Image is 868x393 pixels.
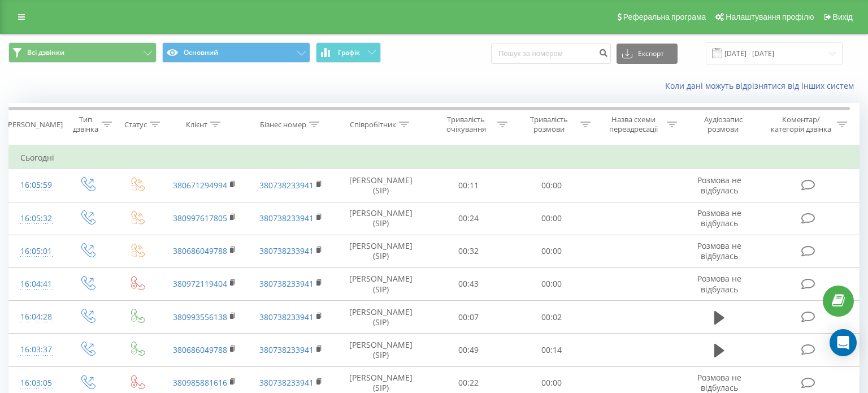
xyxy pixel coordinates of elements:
[20,208,51,230] div: 16:05:32
[334,301,427,334] td: [PERSON_NAME] (SIP)
[437,115,494,134] div: Тривалість очікування
[259,180,314,191] a: 380738233941
[510,202,593,235] td: 00:00
[259,245,314,256] a: 380738233941
[604,115,664,134] div: Назва схеми переадресації
[173,180,227,191] a: 380671294994
[697,175,741,196] span: Розмова не відбулась
[726,12,814,21] span: Налаштування профілю
[617,44,678,64] button: Експорт
[697,208,741,228] span: Розмова не відбулась
[9,146,860,169] td: Сьогодні
[697,273,741,294] span: Розмова не відбулась
[20,339,51,361] div: 16:03:37
[20,174,51,196] div: 16:05:59
[20,240,51,262] div: 16:05:01
[334,267,427,300] td: [PERSON_NAME] (SIP)
[186,120,207,129] div: Клієнт
[510,235,593,267] td: 00:00
[259,344,314,355] a: 380738233941
[350,120,396,129] div: Співробітник
[316,42,381,63] button: Графік
[427,334,510,366] td: 00:49
[173,213,227,223] a: 380997617805
[20,306,51,328] div: 16:04:28
[427,169,510,202] td: 00:11
[334,169,427,202] td: [PERSON_NAME] (SIP)
[427,301,510,334] td: 00:07
[173,245,227,256] a: 380686049788
[259,312,314,322] a: 380738233941
[338,49,360,57] span: Графік
[259,213,314,223] a: 380738233941
[830,329,857,356] div: Open Intercom Messenger
[690,115,757,134] div: Аудіозапис розмови
[173,278,227,289] a: 380972119404
[665,80,860,91] a: Коли дані можуть відрізнятися вiд інших систем
[162,42,310,63] button: Основний
[833,12,853,21] span: Вихід
[510,267,593,300] td: 00:00
[491,44,611,64] input: Пошук за номером
[8,42,157,63] button: Всі дзвінки
[260,120,306,129] div: Бізнес номер
[173,344,227,355] a: 380686049788
[520,115,578,134] div: Тривалість розмови
[6,120,63,129] div: [PERSON_NAME]
[27,48,64,57] span: Всі дзвінки
[623,12,706,21] span: Реферальна програма
[768,115,834,134] div: Коментар/категорія дзвінка
[697,240,741,261] span: Розмова не відбулась
[334,235,427,267] td: [PERSON_NAME] (SIP)
[259,278,314,289] a: 380738233941
[697,372,741,393] span: Розмова не відбулась
[427,235,510,267] td: 00:32
[427,267,510,300] td: 00:43
[72,115,99,134] div: Тип дзвінка
[173,377,227,388] a: 380985881616
[20,273,51,295] div: 16:04:41
[510,301,593,334] td: 00:02
[173,312,227,322] a: 380993556138
[124,120,147,129] div: Статус
[510,169,593,202] td: 00:00
[510,334,593,366] td: 00:14
[334,334,427,366] td: [PERSON_NAME] (SIP)
[259,377,314,388] a: 380738233941
[334,202,427,235] td: [PERSON_NAME] (SIP)
[427,202,510,235] td: 00:24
